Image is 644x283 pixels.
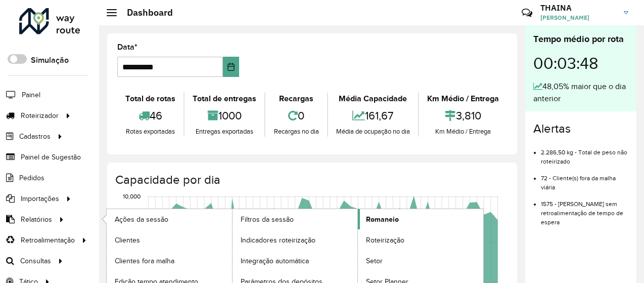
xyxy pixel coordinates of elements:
a: Roteirização [358,230,483,250]
div: Recargas [268,93,324,105]
div: Total de entregas [187,93,262,105]
li: 2.286,50 kg - Total de peso não roteirizado [541,140,628,166]
span: Ações da sessão [115,214,168,225]
span: Painel [22,90,40,100]
a: Filtros da sessão [233,209,358,229]
span: Pedidos [19,173,44,183]
h4: Alertas [533,122,628,136]
span: Cadastros [19,131,51,142]
a: Romaneio [358,209,483,229]
div: Km Médio / Entrega [422,93,504,105]
h4: Capacidade por dia [115,173,507,187]
span: Clientes [115,235,140,246]
div: Média Capacidade [331,93,416,105]
div: 3,810 [422,105,504,127]
span: Roteirização [366,235,404,246]
div: Total de rotas [120,93,181,105]
div: 00:03:48 [533,46,628,80]
a: Clientes [107,230,232,250]
a: Indicadores roteirização [233,230,358,250]
span: Romaneio [366,214,399,225]
a: Contato Rápido [516,2,538,24]
a: Ações da sessão [107,209,232,229]
a: Setor [358,251,483,271]
div: Tempo médio por rota [533,32,628,46]
span: Painel de Sugestão [21,152,81,163]
a: Integração automática [233,251,358,271]
label: Data [117,41,137,53]
li: 1575 - [PERSON_NAME] sem retroalimentação de tempo de espera [541,192,628,227]
div: 48,05% maior que o dia anterior [533,80,628,105]
div: Entregas exportadas [187,127,262,137]
a: Clientes fora malha [107,251,232,271]
span: Relatórios [21,214,52,225]
span: Consultas [20,256,51,266]
h3: THAINA [540,3,616,13]
span: Importações [21,193,59,204]
span: Roteirizador [21,110,59,121]
span: Indicadores roteirização [241,235,315,246]
span: Clientes fora malha [115,256,174,266]
span: Integração automática [241,256,309,266]
span: Filtros da sessão [241,214,294,225]
text: 10,000 [123,193,141,200]
span: [PERSON_NAME] [540,13,616,22]
div: Rotas exportadas [120,127,181,137]
h2: Dashboard [117,7,173,18]
div: 46 [120,105,181,127]
div: 1000 [187,105,262,127]
span: Setor [366,256,383,266]
div: Km Médio / Entrega [422,127,504,137]
div: Recargas no dia [268,127,324,137]
button: Choose Date [223,57,239,77]
div: 0 [268,105,324,127]
label: Simulação [31,54,69,66]
div: Média de ocupação no dia [331,127,416,137]
div: 161,67 [331,105,416,127]
span: Retroalimentação [21,235,75,246]
li: 72 - Cliente(s) fora da malha viária [541,166,628,192]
